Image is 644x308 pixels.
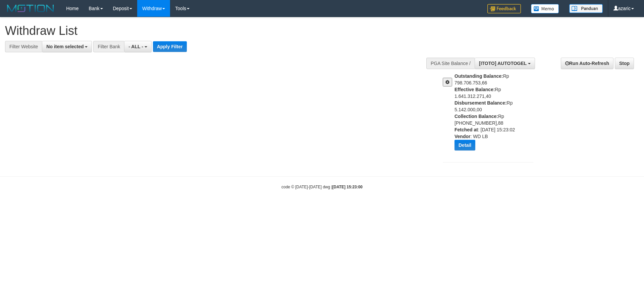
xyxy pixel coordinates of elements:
[454,134,470,139] b: Vendor
[93,41,124,52] div: Filter Bank
[454,114,498,119] b: Collection Balance:
[46,44,84,49] span: No item selected
[531,4,559,13] img: Button%20Memo.svg
[5,41,42,52] div: Filter Website
[454,73,538,156] div: Rp 798.706.753,66 Rp 1.641.312.271,40 Rp 5.142.000,00 Rp [PHONE_NUMBER],88 : [DATE] 15:23:02 : WD LB
[5,24,423,38] h1: Withdraw List
[454,100,507,106] b: Disbursement Balance:
[454,73,503,79] b: Outstanding Balance:
[454,87,495,92] b: Effective Balance:
[561,58,613,69] a: Run Auto-Refresh
[569,4,603,13] img: panduan.png
[454,140,475,150] button: Detail
[124,41,151,52] button: - ALL -
[615,58,634,69] a: Stop
[153,41,187,52] button: Apply Filter
[454,127,478,132] b: Fetched at
[487,4,521,13] img: Feedback.jpg
[281,185,363,189] small: code © [DATE]-[DATE] dwg |
[426,58,475,69] div: PGA Site Balance /
[479,61,527,66] span: [ITOTO] AUTOTOGEL
[128,44,143,49] span: - ALL -
[475,58,535,69] button: [ITOTO] AUTOTOGEL
[42,41,92,52] button: No item selected
[5,3,56,13] img: MOTION_logo.png
[332,185,363,189] strong: [DATE] 15:23:00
